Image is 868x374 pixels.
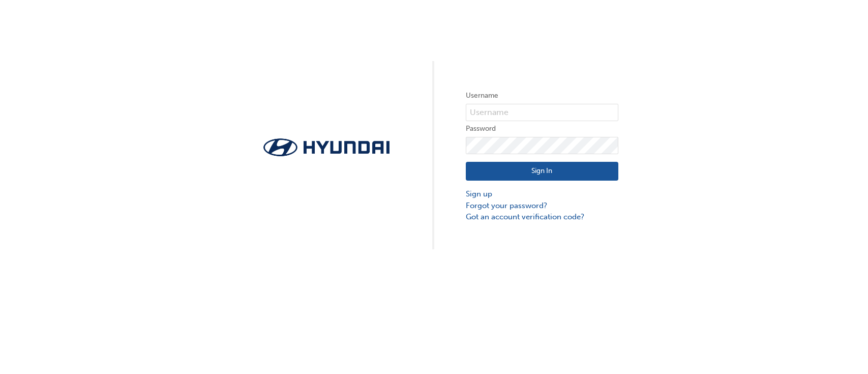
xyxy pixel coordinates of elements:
a: Got an account verification code? [466,211,618,223]
img: Trak [250,135,403,159]
label: Username [466,90,618,102]
input: Username [466,104,618,121]
a: Sign up [466,188,618,200]
label: Password [466,123,618,135]
button: Sign In [466,162,618,181]
a: Forgot your password? [466,200,618,212]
